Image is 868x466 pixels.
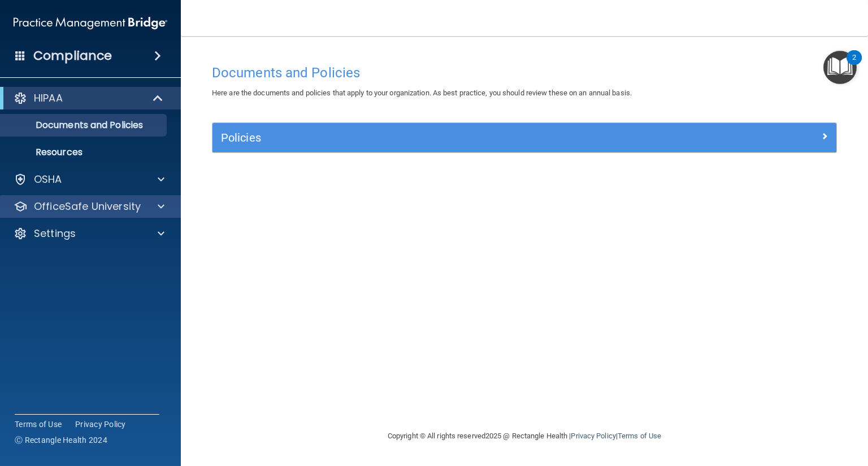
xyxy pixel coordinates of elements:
p: Settings [34,227,76,240]
a: Settings [14,227,164,240]
h4: Documents and Policies [212,65,837,80]
span: Ⓒ Rectangle Health 2024 [15,434,107,446]
a: Privacy Policy [75,419,126,430]
a: Privacy Policy [571,432,615,440]
img: PMB logo [14,12,167,34]
p: Resources [7,147,162,158]
a: Terms of Use [15,419,62,430]
p: OSHA [34,173,62,186]
a: OfficeSafe University [14,200,164,213]
a: HIPAA [14,91,164,105]
div: Copyright © All rights reserved 2025 @ Rectangle Health | | [318,418,731,454]
p: OfficeSafe University [34,200,141,213]
h5: Policies [221,131,672,144]
iframe: Drift Widget Chat Controller [673,386,854,431]
div: 2 [852,58,856,72]
button: Open Resource Center, 2 new notifications [823,51,857,84]
a: Policies [221,129,828,147]
a: OSHA [14,173,164,186]
a: Terms of Use [618,432,661,440]
h4: Compliance [33,48,112,64]
p: HIPAA [34,91,63,105]
span: Here are the documents and policies that apply to your organization. As best practice, you should... [212,89,632,97]
p: Documents and Policies [7,120,162,131]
